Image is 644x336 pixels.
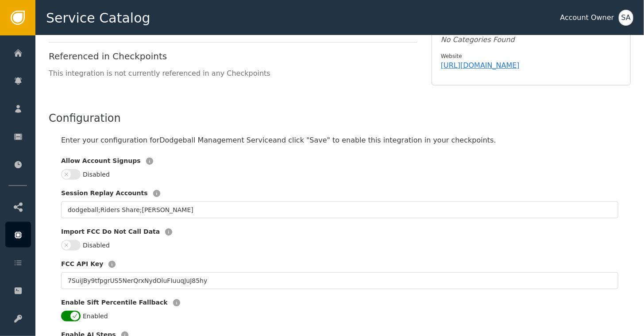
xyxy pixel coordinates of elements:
div: No Categories Found [441,35,621,45]
label: Enabled [83,312,108,321]
label: Session Replay Accounts [61,189,148,198]
label: Disabled [83,170,110,179]
label: Enable Sift Percentile Fallback [61,298,168,307]
label: Disabled [83,241,110,250]
div: Enter your configuration for Dodgeball Management Service and click "Save" to enable this integra... [61,135,618,146]
div: Website [441,52,621,60]
span: Service Catalog [46,8,150,28]
div: This integration is not currently referenced in any Checkpoints [49,68,417,79]
label: FCC API Key [61,259,103,269]
a: [URL][DOMAIN_NAME] [441,61,520,70]
label: Allow Account Signups [61,156,141,166]
div: Configuration [49,110,631,126]
label: Import FCC Do Not Call Data [61,227,160,236]
div: Account Owner [560,12,614,23]
div: Referenced in Checkpoints [49,50,417,63]
button: SA [619,10,633,26]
